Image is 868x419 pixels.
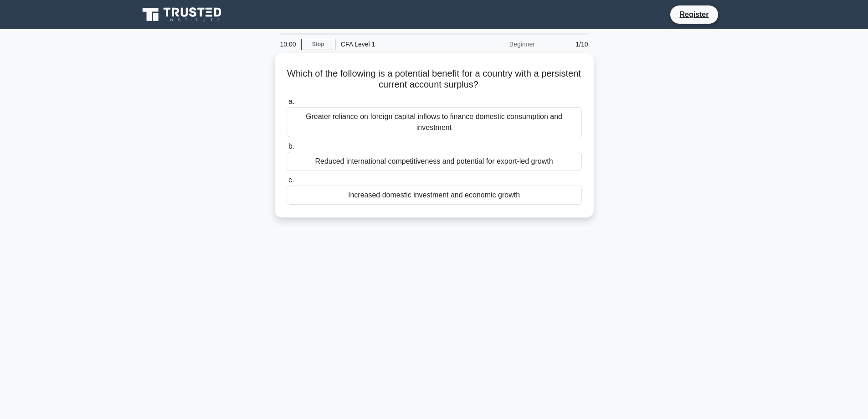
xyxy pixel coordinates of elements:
[674,9,714,20] a: Register
[287,107,582,137] div: Greater reliance on foreign capital inflows to finance domestic consumption and investment
[288,98,294,105] span: a.
[275,35,301,53] div: 10:00
[288,176,294,184] span: c.
[540,35,594,53] div: 1/10
[287,152,582,171] div: Reduced international competitiveness and potential for export-led growth
[461,35,540,53] div: Beginner
[335,35,461,53] div: CFA Level 1
[288,142,294,150] span: b.
[286,68,583,91] h5: Which of the following is a potential benefit for a country with a persistent current account sur...
[287,186,582,205] div: Increased domestic investment and economic growth
[301,39,335,50] a: Stop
